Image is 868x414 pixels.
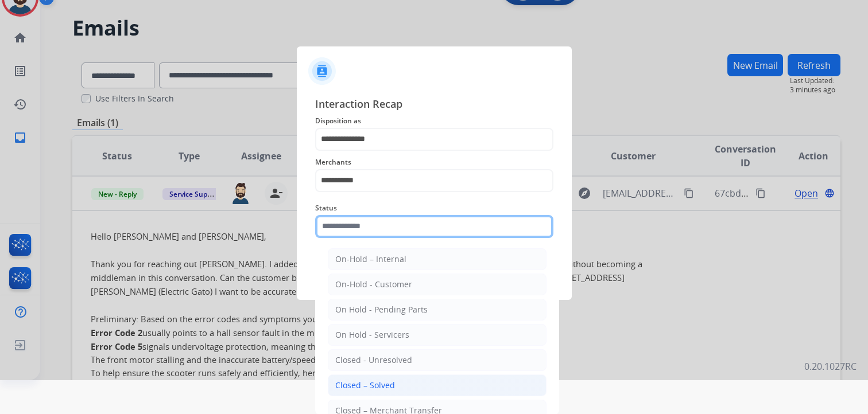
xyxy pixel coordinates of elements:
[335,329,409,341] div: On Hold - Servicers
[335,354,412,366] div: Closed - Unresolved
[315,96,553,114] span: Interaction Recap
[315,155,553,169] span: Merchants
[308,57,336,85] img: contactIcon
[315,114,553,128] span: Disposition as
[804,360,857,373] p: 0.20.1027RC
[335,279,412,290] div: On-Hold - Customer
[315,201,553,215] span: Status
[335,380,395,391] div: Closed – Solved
[335,304,428,315] div: On Hold - Pending Parts
[335,253,406,265] div: On-Hold – Internal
